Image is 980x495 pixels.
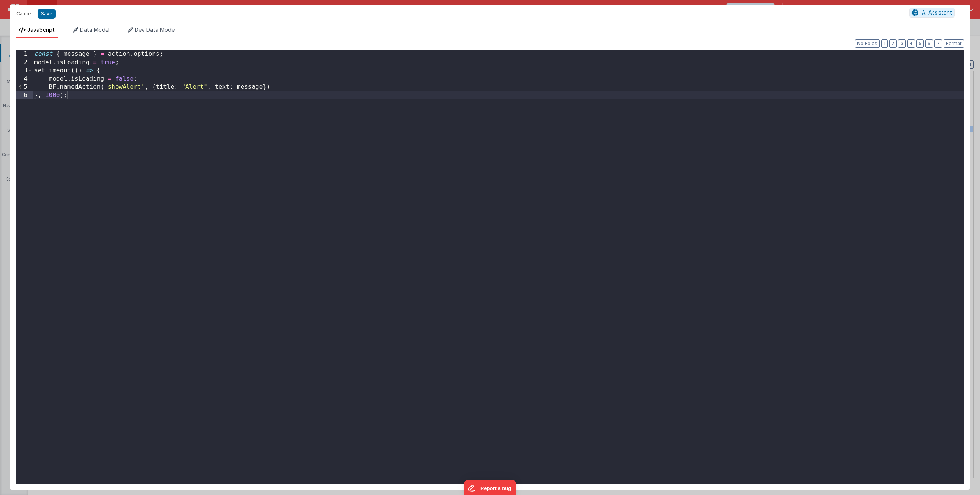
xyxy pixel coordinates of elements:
span: JavaScript [27,26,55,33]
div: 1 [16,50,33,59]
div: 2 [16,59,33,67]
button: Cancel [13,8,36,19]
button: AI Assistant [909,8,955,18]
div: 5 [16,83,33,91]
button: Save [38,9,56,19]
span: Dev Data Model [135,26,176,33]
button: 2 [889,39,897,48]
button: No Folds [855,39,880,48]
button: 4 [907,39,915,48]
div: 3 [16,67,33,75]
span: AI Assistant [922,9,952,16]
span: Data Model [80,26,109,33]
button: 6 [925,39,933,48]
div: 4 [16,75,33,83]
button: Format [944,39,964,48]
button: 7 [934,39,942,48]
button: 5 [916,39,924,48]
div: 6 [16,91,33,100]
button: 1 [881,39,888,48]
button: 3 [898,39,906,48]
